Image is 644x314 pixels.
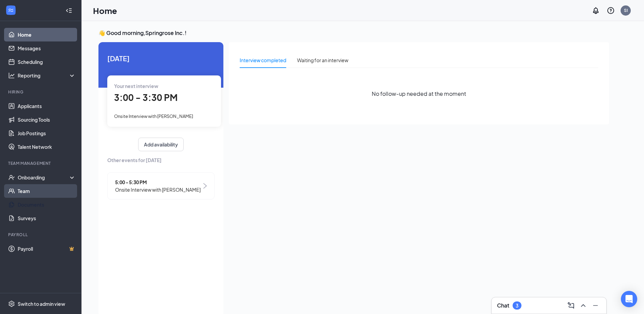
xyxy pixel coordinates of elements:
div: Onboarding [18,174,70,181]
span: Onsite Interview with [PERSON_NAME] [115,186,201,193]
a: Home [18,28,76,41]
a: Documents [18,198,76,211]
div: Payroll [8,232,74,238]
button: Add availability [138,138,184,151]
a: Team [18,184,76,198]
span: No follow-up needed at the moment [372,89,466,98]
svg: Notifications [592,6,600,15]
a: Messages [18,41,76,55]
a: Talent Network [18,140,76,154]
button: ComposeMessage [566,300,576,311]
button: Minimize [590,300,601,311]
svg: ChevronUp [579,301,587,310]
div: Reporting [18,72,76,79]
svg: QuestionInfo [607,6,615,15]
span: Other events for [DATE] [107,156,215,164]
a: Applicants [18,99,76,113]
svg: Settings [8,300,15,307]
a: Scheduling [18,55,76,69]
a: Sourcing Tools [18,113,76,126]
a: Surveys [18,211,76,225]
svg: WorkstreamLogo [7,7,14,14]
h1: Home [93,5,117,16]
div: Waiting for an interview [297,56,348,64]
span: 5:00 - 5:30 PM [115,178,201,186]
button: ChevronUp [578,300,589,311]
div: Team Management [8,160,74,166]
div: 3 [516,303,518,309]
svg: Collapse [66,7,72,14]
a: Job Postings [18,126,76,140]
span: Your next interview [114,83,158,89]
div: Switch to admin view [18,300,65,307]
h3: 👋 Good morning, Springrose Inc. ! [98,29,609,37]
a: PayrollCrown [18,242,76,256]
div: Hiring [8,89,74,95]
div: Interview completed [240,56,286,64]
svg: UserCheck [8,174,15,181]
span: Onsite Interview with [PERSON_NAME] [114,114,193,119]
span: [DATE] [107,53,215,64]
svg: Analysis [8,72,15,79]
span: 3:00 - 3:30 PM [114,92,178,103]
svg: ComposeMessage [567,301,575,310]
div: SI [624,7,628,13]
h3: Chat [497,302,509,309]
svg: Minimize [591,301,600,310]
div: Open Intercom Messenger [621,291,637,307]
